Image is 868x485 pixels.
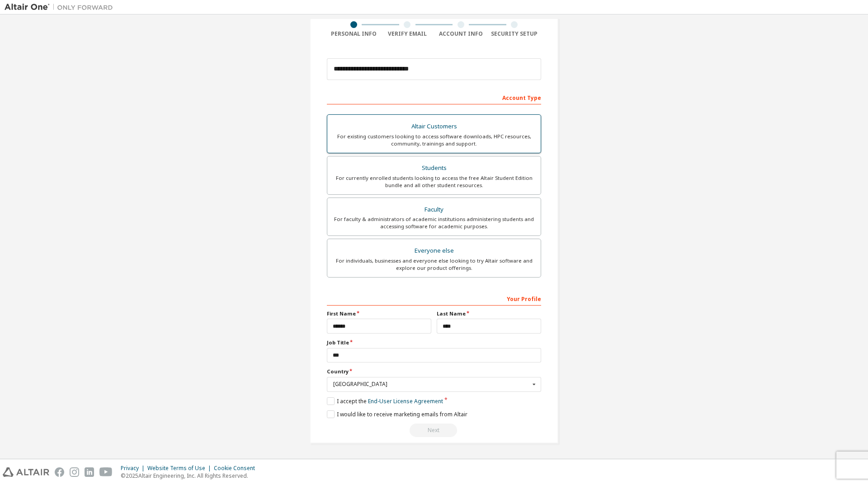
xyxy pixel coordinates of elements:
[333,174,535,189] div: For currently enrolled students looking to access the free Altair Student Edition bundle and all ...
[327,410,467,418] label: I would like to receive marketing emails from Altair
[488,30,542,38] div: Security Setup
[333,257,535,272] div: For individuals, businesses and everyone else looking to try Altair software and explore our prod...
[85,467,94,477] img: linkedin.svg
[55,467,64,477] img: facebook.svg
[333,162,535,174] div: Students
[327,310,431,317] label: First Name
[327,397,443,405] label: I accept the
[333,133,535,147] div: For existing customers looking to access software downloads, HPC resources, community, trainings ...
[5,3,118,12] img: Altair One
[327,339,541,346] label: Job Title
[333,203,535,216] div: Faculty
[327,424,541,437] div: Select your account type to continue
[121,472,260,480] p: © 2025 Altair Engineering, Inc. All Rights Reserved.
[121,465,147,472] div: Privacy
[327,30,381,38] div: Personal Info
[70,467,79,477] img: instagram.svg
[214,465,260,472] div: Cookie Consent
[327,90,541,104] div: Account Type
[147,465,214,472] div: Website Terms of Use
[99,467,113,477] img: youtube.svg
[333,216,535,230] div: For faculty & administrators of academic institutions administering students and accessing softwa...
[333,120,535,133] div: Altair Customers
[333,381,530,387] div: [GEOGRAPHIC_DATA]
[434,30,488,38] div: Account Info
[333,245,535,257] div: Everyone else
[381,30,434,38] div: Verify Email
[3,467,49,477] img: altair_logo.svg
[327,368,541,375] label: Country
[437,310,541,317] label: Last Name
[368,397,443,405] a: End-User License Agreement
[327,291,541,306] div: Your Profile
